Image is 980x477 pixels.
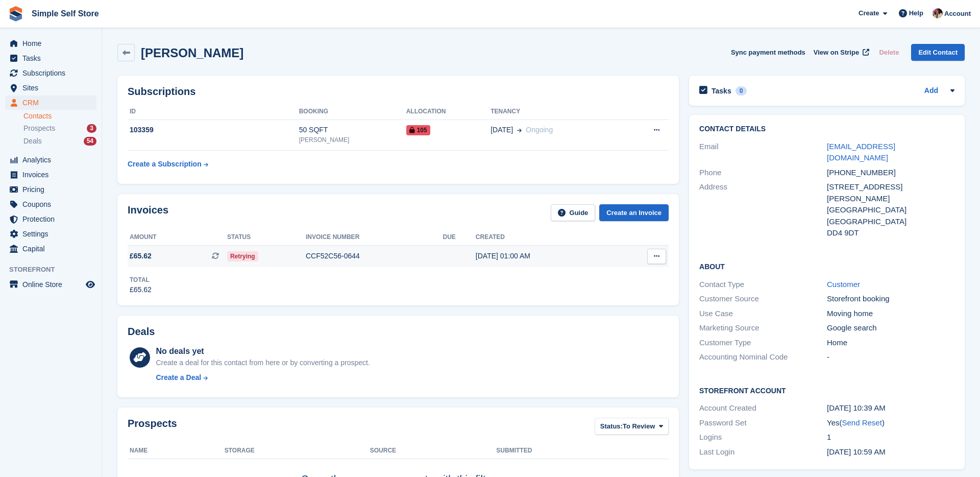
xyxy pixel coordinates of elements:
a: Simple Self Store [28,5,103,22]
th: Storage [225,443,370,459]
span: Deals [23,136,42,146]
span: Status: [600,421,623,432]
a: Prospects 3 [23,123,96,134]
div: [PHONE_NUMBER] [827,167,954,179]
a: menu [5,242,96,256]
div: Yes [827,417,954,429]
span: Invoices [22,168,84,182]
span: Home [22,36,84,51]
a: Create a Subscription [128,155,208,174]
img: stora-icon-8386f47178a22dfd0bd8f6a31ec36ba5ce8667c1dd55bd0f319d3a0aa187defe.svg [8,6,23,21]
span: Create [859,8,879,18]
span: 105 [406,125,430,135]
span: £65.62 [130,251,152,261]
h2: Prospects [128,418,177,437]
div: Marketing Source [699,322,827,334]
a: menu [5,168,96,182]
div: Last Login [699,446,827,458]
a: menu [5,81,96,95]
h2: About [699,261,954,271]
div: DD4 9DT [827,227,954,239]
th: Created [476,229,615,246]
div: Contact Type [699,279,827,291]
div: 54 [84,137,96,146]
span: CRM [22,96,84,110]
a: Preview store [84,278,96,291]
div: - [827,351,954,363]
div: Password Set [699,417,827,429]
div: 103359 [128,125,299,135]
span: Online Store [22,277,84,292]
a: menu [5,277,96,292]
div: [STREET_ADDRESS][PERSON_NAME] [827,181,954,204]
a: menu [5,66,96,80]
div: [PERSON_NAME] [299,135,406,145]
span: Pricing [22,182,84,197]
span: Coupons [22,197,84,211]
div: [DATE] 01:00 AM [476,251,615,261]
a: Customer [827,280,860,289]
span: Prospects [23,124,55,133]
a: menu [5,197,96,211]
div: Create a Subscription [128,159,202,170]
div: CCF52C56-0644 [306,251,443,261]
div: Customer Source [699,293,827,305]
div: [GEOGRAPHIC_DATA] [827,204,954,216]
h2: Tasks [712,86,731,96]
div: £65.62 [130,284,152,295]
span: Settings [22,227,84,241]
a: menu [5,153,96,167]
span: Subscriptions [22,66,84,80]
a: menu [5,227,96,241]
a: Edit Contact [911,44,965,61]
div: [DATE] 10:39 AM [827,402,954,414]
h2: Storefront Account [699,385,954,395]
img: Scott McCutcheon [933,8,943,18]
div: [GEOGRAPHIC_DATA] [827,216,954,228]
span: ( ) [839,418,884,427]
th: Name [128,443,225,459]
a: Guide [551,204,596,221]
th: Allocation [406,104,491,120]
span: Analytics [22,153,84,167]
div: No deals yet [156,345,370,357]
a: menu [5,96,96,110]
h2: Contact Details [699,125,954,133]
h2: Deals [128,326,155,338]
div: Google search [827,322,954,334]
button: Sync payment methods [731,44,805,61]
th: Invoice number [306,229,443,246]
div: Use Case [699,308,827,320]
div: Total [130,275,152,284]
div: Phone [699,167,827,179]
span: Capital [22,242,84,256]
th: Booking [299,104,406,120]
a: Create a Deal [156,372,370,383]
a: View on Stripe [810,44,871,61]
a: menu [5,212,96,226]
th: Status [227,229,306,246]
th: Source [370,443,497,459]
div: Storefront booking [827,293,954,305]
a: [EMAIL_ADDRESS][DOMAIN_NAME] [827,142,895,162]
span: View on Stripe [814,47,859,58]
span: Ongoing [526,126,553,134]
div: Moving home [827,308,954,320]
div: Accounting Nominal Code [699,351,827,363]
a: Create an Invoice [599,204,669,221]
span: To Review [623,421,655,432]
h2: [PERSON_NAME] [141,46,243,60]
span: Storefront [9,265,102,275]
div: Customer Type [699,337,827,349]
span: Retrying [227,251,258,261]
div: Email [699,141,827,164]
span: [DATE] [491,125,513,135]
th: Due [443,229,476,246]
a: menu [5,51,96,65]
a: Send Reset [842,418,881,427]
a: menu [5,182,96,197]
div: Account Created [699,402,827,414]
th: ID [128,104,299,120]
th: Tenancy [491,104,623,120]
h2: Invoices [128,204,168,221]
